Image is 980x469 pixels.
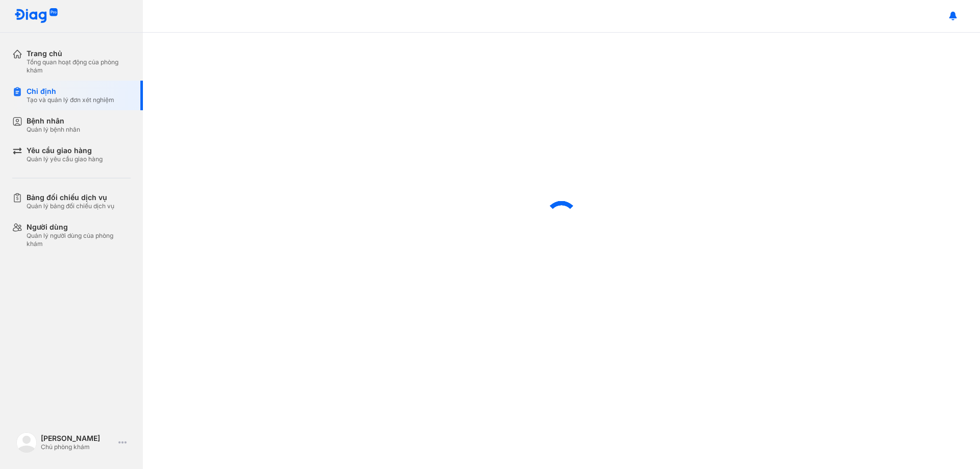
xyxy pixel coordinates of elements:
div: Quản lý bảng đối chiếu dịch vụ [27,202,114,210]
div: Tạo và quản lý đơn xét nghiệm [27,96,114,104]
div: Quản lý yêu cầu giao hàng [27,155,103,163]
div: [PERSON_NAME] [41,434,114,443]
img: logo [16,432,37,453]
div: Quản lý người dùng của phòng khám [27,232,131,248]
div: Yêu cầu giao hàng [27,146,103,155]
div: Người dùng [27,223,131,232]
div: Bệnh nhân [27,116,80,126]
div: Chủ phòng khám [41,443,114,451]
div: Quản lý bệnh nhân [27,126,80,134]
div: Chỉ định [27,87,114,96]
div: Tổng quan hoạt động của phòng khám [27,58,131,75]
div: Bảng đối chiếu dịch vụ [27,193,114,202]
img: logo [14,8,58,24]
div: Trang chủ [27,49,131,58]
